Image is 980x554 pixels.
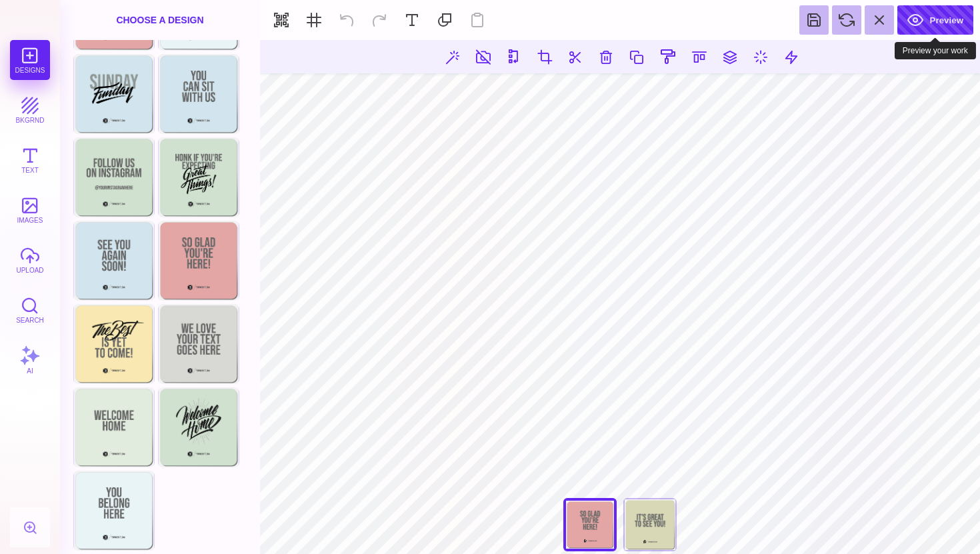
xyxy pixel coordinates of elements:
[10,140,50,180] button: Text
[10,90,50,130] button: bkgrnd
[10,340,50,380] button: AI
[10,190,50,230] button: images
[897,5,973,35] button: Preview
[10,290,50,330] button: Search
[10,240,50,280] button: upload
